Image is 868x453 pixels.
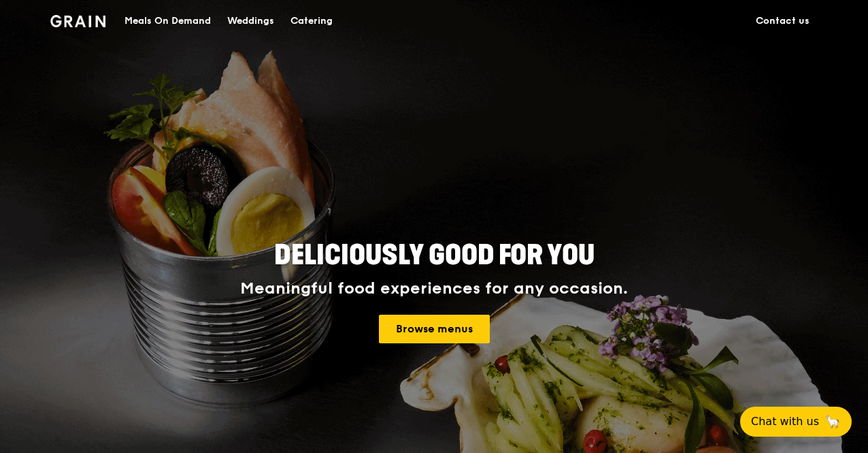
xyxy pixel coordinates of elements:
div: Meals On Demand [124,1,211,42]
img: Grain [50,15,105,27]
span: 🦙 [824,413,841,430]
a: Contact us [748,1,818,42]
a: Browse menus [379,315,490,343]
span: Deliciously good for you [274,239,595,272]
span: Chat with us [751,413,819,430]
a: Weddings [219,1,282,42]
button: Chat with us🦙 [740,407,852,437]
a: Catering [282,1,341,42]
div: Catering [290,1,333,42]
div: Meaningful food experiences for any occasion. [189,279,679,298]
div: Weddings [227,1,274,42]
